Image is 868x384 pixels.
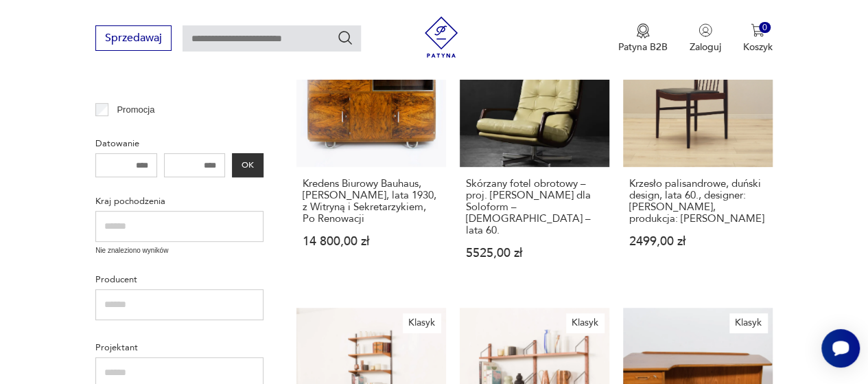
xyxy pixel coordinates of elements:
button: OK [232,153,263,177]
img: Patyna - sklep z meblami i dekoracjami vintage [421,16,462,58]
p: Datowanie [95,136,263,151]
h3: Kredens Biurowy Bauhaus, [PERSON_NAME], lata 1930, z Witryną i Sekretarzykiem, Po Renowacji [303,178,440,225]
a: Ikona medaluPatyna B2B [618,23,668,54]
p: Zaloguj [690,41,721,54]
p: Patyna B2B [618,41,668,54]
img: Ikona medalu [636,23,650,38]
iframe: Smartsupp widget button [821,329,860,368]
img: Ikonka użytkownika [699,23,712,37]
p: 2499,00 zł [629,236,766,247]
p: Nie znaleziono wyników [95,245,263,256]
p: Producent [95,272,263,287]
button: Sprzedawaj [95,25,172,51]
p: Koszyk [743,41,773,54]
p: Projektant [95,340,263,355]
p: 5525,00 zł [466,247,603,259]
a: KlasykKrzesło palisandrowe, duński design, lata 60., designer: Arne Vodder, produkcja: SibastKrze... [623,17,773,286]
button: 0Koszyk [743,23,773,54]
p: Promocja [117,102,154,117]
a: KlasykSkórzany fotel obrotowy – proj. Eugen Schmidt dla Soloform – Niemcy – lata 60.Skórzany fote... [460,17,609,286]
a: Sprzedawaj [95,34,172,44]
div: 0 [759,22,771,34]
a: KlasykKredens Biurowy Bauhaus, Robert Slezák, lata 1930, z Witryną i Sekretarzykiem, Po Renowacji... [296,17,446,286]
button: Patyna B2B [618,23,668,54]
button: Zaloguj [690,23,721,54]
h3: Krzesło palisandrowe, duński design, lata 60., designer: [PERSON_NAME], produkcja: [PERSON_NAME] [629,178,766,225]
h3: Skórzany fotel obrotowy – proj. [PERSON_NAME] dla Soloform – [DEMOGRAPHIC_DATA] – lata 60. [466,178,603,236]
p: 14 800,00 zł [303,236,440,247]
img: Ikona koszyka [751,23,764,37]
p: Kraj pochodzenia [95,194,263,209]
button: Szukaj [337,30,353,46]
